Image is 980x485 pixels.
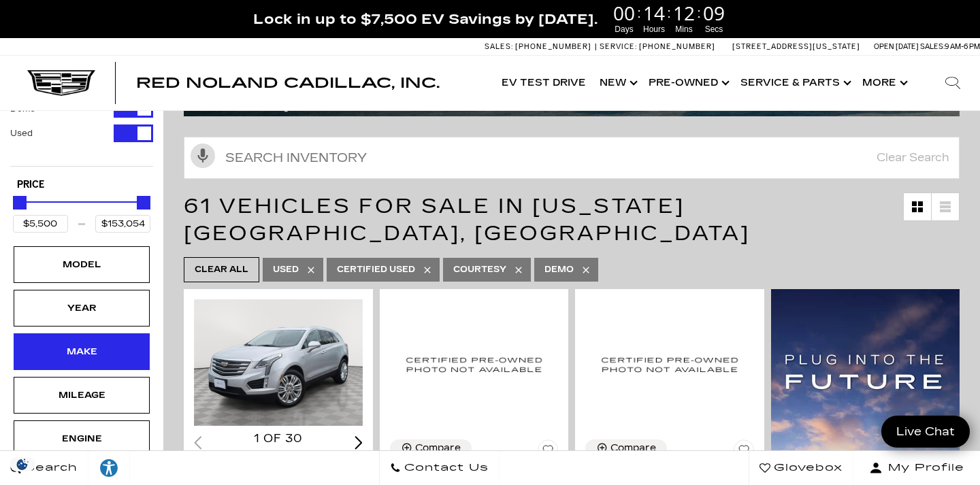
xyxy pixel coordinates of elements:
[485,43,595,50] a: Sales: [PHONE_NUMBER]
[253,10,598,28] span: Lock in up to $7,500 EV Savings by [DATE].
[184,137,960,179] input: Search Inventory
[13,191,150,233] div: Price
[184,194,750,246] span: 61 Vehicles for Sale in [US_STATE][GEOGRAPHIC_DATA], [GEOGRAPHIC_DATA]
[697,3,701,23] span: :
[874,42,919,51] span: Open [DATE]
[14,246,150,283] div: ModelModel
[495,56,593,110] a: EV Test Drive
[920,42,945,51] span: Sales:
[883,458,964,478] span: My Profile
[485,42,513,51] span: Sales:
[21,458,78,478] span: Search
[734,439,754,465] button: Save Vehicle
[667,3,671,23] span: :
[390,439,472,457] button: Compare Vehicle
[88,458,129,478] div: Explore your accessibility options
[945,42,980,51] span: 9 AM-6 PM
[48,301,116,316] div: Year
[770,458,843,478] span: Glovebox
[853,451,980,485] button: Open user profile menu
[17,179,146,191] h5: Price
[515,42,591,51] span: [PHONE_NUMBER]
[641,23,667,35] span: Hours
[401,458,489,478] span: Contact Us
[957,7,973,23] a: Close
[48,388,116,403] div: Mileage
[10,127,33,140] label: Used
[453,261,506,278] span: Courtesy
[273,261,299,278] span: Used
[13,196,27,210] div: Minimum Price
[95,215,150,233] input: Maximum
[732,42,860,51] a: [STREET_ADDRESS][US_STATE]
[701,3,727,22] span: 09
[611,3,637,22] span: 00
[701,23,727,35] span: Secs
[637,3,641,23] span: :
[749,451,853,485] a: Glovebox
[191,144,215,168] svg: Click to toggle on voice search
[355,436,363,449] div: Next slide
[671,3,697,22] span: 12
[595,43,719,50] a: Service: [PHONE_NUMBER]
[13,215,68,233] input: Minimum
[136,76,440,90] a: Red Noland Cadillac, Inc.
[194,299,363,426] div: 1 / 2
[7,457,38,471] section: Click to Open Cookie Consent Modal
[641,3,667,22] span: 14
[642,56,734,110] a: Pre-Owned
[734,56,855,110] a: Service & Parts
[415,442,461,454] div: Compare
[195,261,248,278] span: Clear All
[194,431,363,446] div: 1 of 30
[881,416,970,448] a: Live Chat
[639,42,715,51] span: [PHONE_NUMBER]
[544,261,574,278] span: Demo
[14,333,150,370] div: MakeMake
[14,420,150,457] div: EngineEngine
[855,56,912,110] button: More
[610,442,656,454] div: Compare
[538,439,558,465] button: Save Vehicle
[136,75,440,91] span: Red Noland Cadillac, Inc.
[337,261,415,278] span: Certified Used
[611,23,637,35] span: Days
[600,42,637,51] span: Service:
[88,451,130,485] a: Explore your accessibility options
[379,451,500,485] a: Contact Us
[48,431,116,446] div: Engine
[585,439,667,457] button: Compare Vehicle
[27,70,95,96] img: Cadillac Dark Logo with Cadillac White Text
[14,290,150,327] div: YearYear
[671,23,697,35] span: Mins
[14,377,150,414] div: MileageMileage
[48,344,116,359] div: Make
[390,299,559,429] img: 2021 Cadillac XT4 Premium Luxury
[7,457,38,471] img: Opt-Out Icon
[889,424,962,439] span: Live Chat
[593,56,642,110] a: New
[194,299,363,426] img: 2018 Cadillac XT5 Premium Luxury AWD 1
[48,257,116,272] div: Model
[585,299,754,429] img: 2023 Cadillac XT4 Sport
[137,196,150,210] div: Maximum Price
